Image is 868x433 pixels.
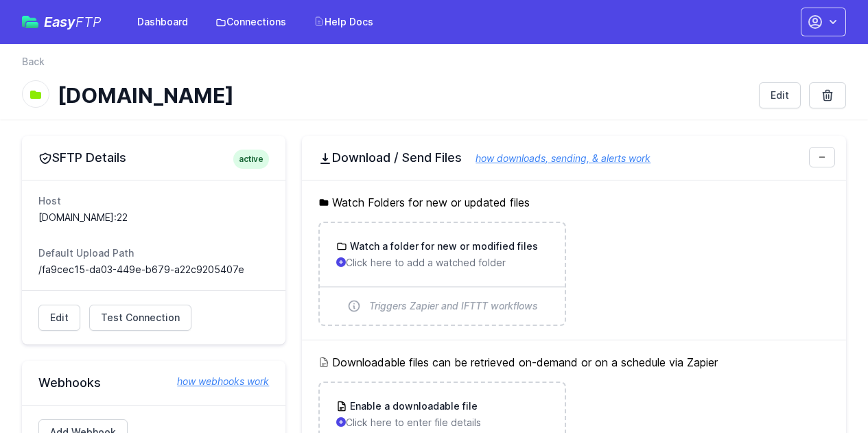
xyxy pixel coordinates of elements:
[320,223,564,325] a: Watch a folder for new or modified files Click here to add a watched folder Triggers Zapier and I...
[89,305,191,331] a: Test Connection
[22,15,102,29] a: EasyFTP
[347,239,538,253] h3: Watch a folder for new or modified files
[207,10,294,34] a: Connections
[101,311,180,325] span: Test Connection
[38,305,80,331] a: Edit
[44,15,102,29] span: Easy
[318,354,830,371] h5: Downloadable files can be retrieved on-demand or on a schedule via Zapier
[336,416,548,430] p: Click here to enter file details
[347,399,478,413] h3: Enable a downloadable file
[759,82,801,108] a: Edit
[233,150,269,169] span: active
[318,194,830,211] h5: Watch Folders for new or updated files
[38,150,269,166] h2: SFTP Details
[318,150,830,166] h2: Download / Send Files
[305,10,382,34] a: Help Docs
[129,10,196,34] a: Dashboard
[38,246,269,260] dt: Default Upload Path
[38,194,269,208] dt: Host
[462,152,650,164] a: how downloads, sending, & alerts work
[163,375,269,388] a: how webhooks work
[336,256,548,270] p: Click here to add a watched folder
[58,83,748,108] h1: [DOMAIN_NAME]
[22,55,45,69] a: Back
[22,55,846,77] nav: Breadcrumb
[38,263,269,277] dd: /fa9cec15-da03-449e-b679-a22c9205407e
[38,375,269,391] h2: Webhooks
[22,16,38,28] img: easyftp_logo.png
[369,299,538,313] span: Triggers Zapier and IFTTT workflows
[75,14,102,30] span: FTP
[38,211,269,224] dd: [DOMAIN_NAME]:22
